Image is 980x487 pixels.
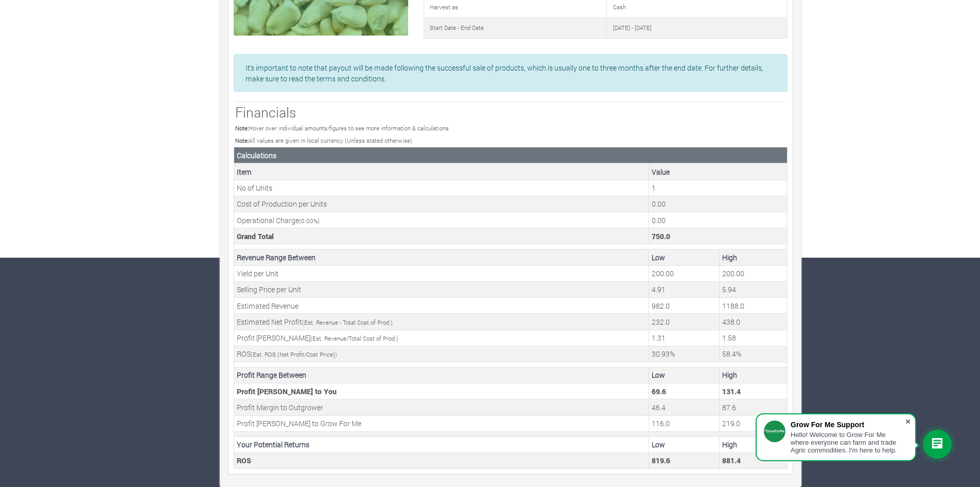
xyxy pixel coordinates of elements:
td: Grow For Me Profit Margin (Max Estimated Profit * Grow For Me Profit Margin) [720,415,787,431]
td: Your estimated maximum Yield per Unit [720,265,787,281]
td: Your estimated Revenue expected (Grand Total * Max. Est. Revenue Percentage) [720,298,787,314]
b: High [722,440,737,449]
td: Profit [PERSON_NAME] to You [234,383,649,399]
b: Grand Total [237,231,274,241]
td: Profit Margin to Outgrower [234,399,649,415]
td: [DATE] - [DATE] [607,18,787,39]
td: Selling Price per Unit [234,281,649,297]
td: Your estimated Profit to be made (Estimated Revenue - Total Cost of Production) [649,314,720,330]
td: Your Profit Margin (Max Estimated Profit * Profit Margin) [720,383,787,399]
div: Hello! Welcome to Grow For Me where everyone can farm and trade Agric commodities. I'm here to help. [791,431,905,454]
b: High [722,253,737,262]
td: Your Potential Minimum Return on Funding [649,452,720,468]
td: Your estimated maximum ROS (Net Profit/Cost Price) [720,346,787,362]
td: Your estimated minimum Selling Price per Unit [649,281,720,297]
b: Low [652,253,665,262]
td: Profit [PERSON_NAME] [234,330,649,346]
b: Profit Range Between [237,370,306,380]
td: Outgrower Profit Margin (Max Estimated Profit * Outgrower Profit Margin) [720,399,787,415]
td: Cost of Production per Units [234,196,649,212]
td: Grow For Me Profit Margin (Min Estimated Profit * Grow For Me Profit Margin) [649,415,720,431]
td: Your estimated minimum Profit Margin (Estimated Revenue/Total Cost of Production) [649,330,720,346]
td: Your Potential Maximum Return on Funding [720,452,787,468]
td: This is the operational charge by Grow For Me [649,212,787,228]
td: This is the number of Units [649,180,787,196]
h3: Financials [235,104,786,121]
td: This is the cost of a Units [649,196,787,212]
td: Start Date - End Date [424,18,607,39]
td: Your estimated maximum Profit Margin (Estimated Revenue/Total Cost of Production) [720,330,787,346]
small: All values are given in local currency (Unless stated otherwise) [235,137,412,144]
td: Your Profit Margin (Min Estimated Profit * Profit Margin) [649,383,720,399]
td: Your estimated maximum Selling Price per Unit [720,281,787,297]
td: No of Units [234,180,649,196]
b: Note: [235,124,249,132]
td: Operational Charge [234,212,649,228]
td: Estimated Revenue [234,298,649,314]
b: Low [652,440,665,449]
small: Hover over individual amounts/figures to see more information & calculations [235,124,449,132]
th: Calculations [234,147,787,164]
small: ( %) [299,217,320,225]
td: ROS [234,452,649,468]
td: Estimated Net Profit [234,314,649,330]
p: It's important to note that payout will be made following the successful sale of products, which ... [246,62,776,84]
td: Your estimated minimum ROS (Net Profit/Cost Price) [649,346,720,362]
span: 0.00 [301,217,313,225]
b: Revenue Range Between [237,253,316,262]
td: Your estimated Profit to be made (Estimated Revenue - Total Cost of Production) [720,314,787,330]
b: Item [237,167,252,177]
b: High [722,370,737,380]
td: Profit [PERSON_NAME] to Grow For Me [234,415,649,431]
b: Low [652,370,665,380]
td: Your estimated Revenue expected (Grand Total * Min. Est. Revenue Percentage) [649,298,720,314]
b: Value [652,167,670,177]
div: Grow For Me Support [791,421,905,429]
small: (Est. ROS (Net Profit/Cost Price)) [251,350,337,358]
b: Your Potential Returns [237,440,309,449]
b: Note: [235,137,249,144]
td: Outgrower Profit Margin (Min Estimated Profit * Outgrower Profit Margin) [649,399,720,415]
td: Your estimated minimum Yield per Unit [649,265,720,281]
td: This is the Total Cost. (Units Cost + (Operational Charge * Units Cost)) * No of Units [649,228,787,244]
td: Yield per Unit [234,265,649,281]
small: (Est. Revenue - Total Cost of Prod.) [302,318,393,326]
small: (Est. Revenue/Total Cost of Prod.) [310,334,398,342]
td: ROS [234,346,649,362]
